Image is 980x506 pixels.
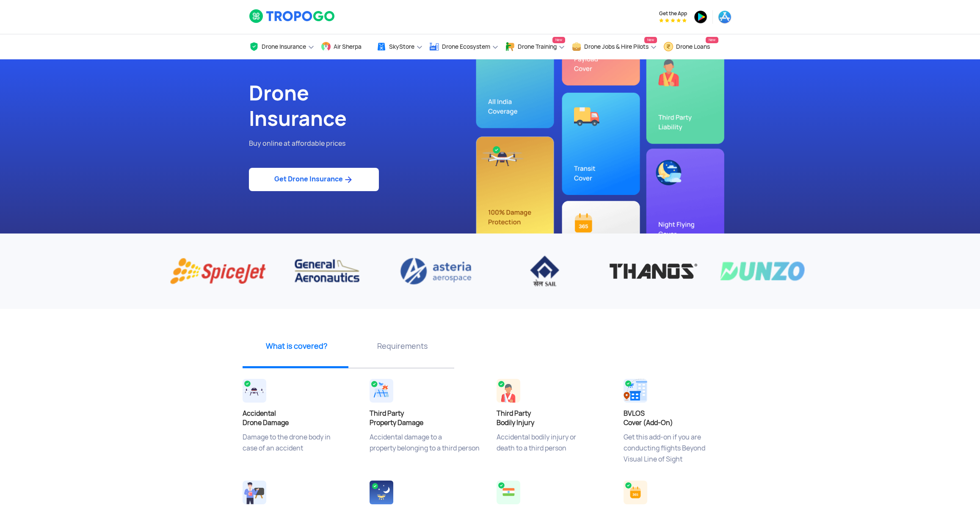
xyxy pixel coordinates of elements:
a: SkyStore [376,34,423,59]
img: ic_arrow_forward_blue.svg [343,175,353,185]
span: Drone Insurance [262,43,306,50]
p: Accidental bodily injury or death to a third person [497,432,611,474]
p: Damage to the drone body in case of an accident [243,432,357,474]
a: Drone Jobs & Hire PilotsNew [571,34,657,59]
h4: BVLOS Cover (Add-On) [624,409,738,428]
a: Drone LoansNew [663,34,718,59]
h1: Drone Insurance [249,81,484,131]
img: Dunzo [714,255,810,288]
span: New [552,37,565,43]
img: Thanos Technologies [605,255,701,288]
span: Drone Jobs & Hire Pilots [584,43,649,50]
span: Drone Loans [676,43,710,50]
span: Drone Ecosystem [442,43,490,50]
span: New [644,37,657,43]
h4: Third Party Property Damage [370,409,484,428]
p: What is covered? [247,341,346,351]
span: Air Sherpa [334,43,362,50]
p: Get this add-on if you are conducting flights Beyond Visual Line of Sight [624,432,738,474]
img: App Raking [659,18,687,22]
p: Buy online at affordable prices [249,138,484,149]
img: Spice Jet [170,255,266,288]
img: General Aeronautics [279,255,375,288]
img: IISCO Steel Plant [497,255,593,288]
span: New [706,37,718,43]
a: Air Sherpa [321,34,370,59]
span: Get the App [659,10,687,17]
p: Requirements [353,341,452,351]
img: logoHeader.svg [249,9,336,23]
span: SkyStore [389,43,414,50]
p: Accidental damage to a property belonging to a third person [370,432,484,474]
a: Drone TrainingNew [505,34,565,59]
img: ic_playstore.png [694,10,707,24]
a: Get Drone Insurance [249,168,379,191]
img: Asteria aerospace [388,255,484,288]
a: Drone Ecosystem [429,34,499,59]
img: ic_appstore.png [718,10,732,24]
span: Drone Training [518,43,557,50]
a: Drone Insurance [249,34,315,59]
h4: Accidental Drone Damage [243,409,357,428]
h4: Third Party Bodily Injury [497,409,611,428]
